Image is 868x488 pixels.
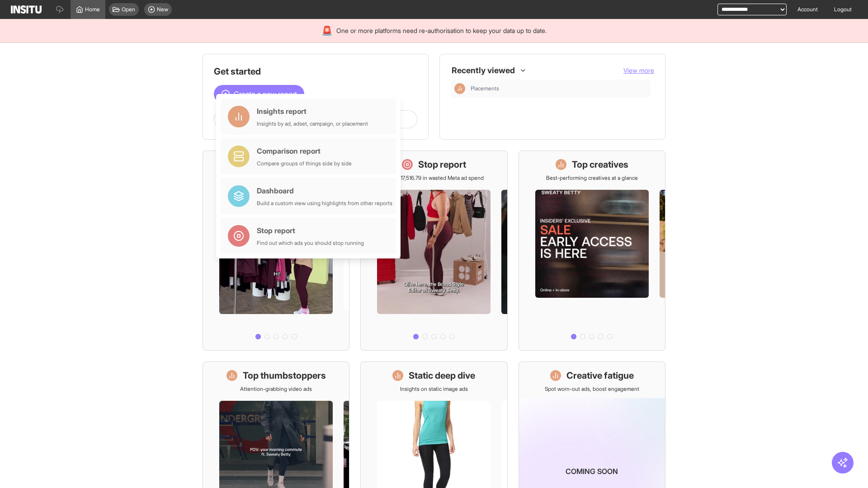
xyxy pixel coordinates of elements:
div: Insights report [257,106,368,117]
h1: Top creatives [572,158,628,171]
span: Open [122,6,135,13]
a: Top creativesBest-performing creatives at a glance [519,150,665,351]
h1: Stop report [418,158,466,171]
div: Insights [454,83,465,94]
button: View more [623,66,654,75]
span: One or more platforms need re-authorisation to keep your data up to date. [336,26,547,35]
h1: Static deep dive [409,369,475,382]
span: New [157,6,168,13]
span: Home [85,6,100,13]
a: Stop reportSave £17,516.79 in wasted Meta ad spend [360,150,507,351]
div: Stop report [257,225,364,236]
span: Create a new report [234,89,297,99]
div: Comparison report [257,145,352,156]
span: Placements [471,85,499,92]
div: Insights by ad, adset, campaign, or placement [257,120,368,127]
div: Find out which ads you should stop running [257,239,364,247]
p: Save £17,516.79 in wasted Meta ad spend [384,174,484,182]
p: Insights on static image ads [400,385,468,393]
h1: Get started [214,65,417,78]
span: View more [623,66,654,74]
div: Build a custom view using highlights from other reports [257,200,392,207]
p: Attention-grabbing video ads [240,385,312,393]
img: Logo [11,5,42,14]
div: Compare groups of things side by side [257,160,352,167]
button: Create a new report [214,85,304,103]
h1: Top thumbstoppers [243,369,326,382]
div: Dashboard [257,185,392,196]
span: Placements [471,85,647,92]
a: What's live nowSee all active ads instantly [203,150,349,351]
p: Best-performing creatives at a glance [546,174,638,182]
div: 🚨 [321,24,333,37]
